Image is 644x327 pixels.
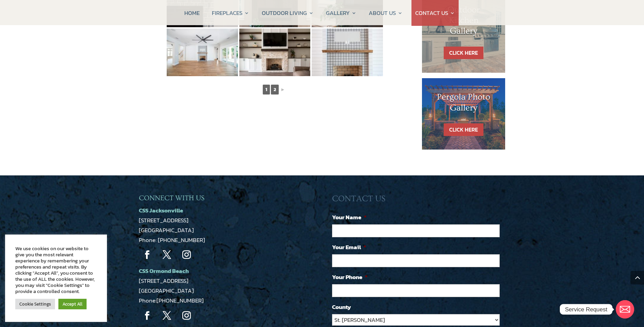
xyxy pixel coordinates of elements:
a: CSS Jacksonville [139,206,183,215]
a: Accept All [58,299,87,309]
a: CLICK HERE [444,47,483,59]
label: Your Name [332,213,367,221]
a: Follow on Facebook [139,246,156,263]
img: 23 [239,29,311,76]
img: 22 [167,29,238,76]
span: 1 [263,85,270,94]
img: 24 [312,29,383,76]
h1: Pergola Photo Gallery [436,92,492,116]
span: CONNECT WITH US [139,194,204,202]
a: ► [280,85,286,94]
a: Follow on X [159,307,176,324]
a: [STREET_ADDRESS] [139,216,188,225]
a: [GEOGRAPHIC_DATA] [139,286,194,295]
a: Follow on X [159,246,176,263]
label: County [332,303,351,311]
h3: CONTACT US [332,194,505,207]
a: Follow on Instagram [178,246,195,263]
label: Your Email [332,243,366,251]
a: CSS Ormond Beach [139,266,189,275]
a: Cookie Settings [15,299,55,309]
a: [GEOGRAPHIC_DATA] [139,226,194,235]
div: We use cookies on our website to give you the most relevant experience by remembering your prefer... [15,245,97,294]
a: Email [616,300,634,319]
a: CLICK HERE [444,123,483,136]
a: Phone: [PHONE_NUMBER] [139,236,205,244]
span: Phone: [139,296,204,305]
a: [PHONE_NUMBER] [157,296,204,305]
a: Follow on Instagram [178,307,195,324]
a: Follow on Facebook [139,307,156,324]
label: Your Phone [332,273,368,281]
a: 2 [271,85,279,94]
a: [STREET_ADDRESS] [139,276,188,285]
